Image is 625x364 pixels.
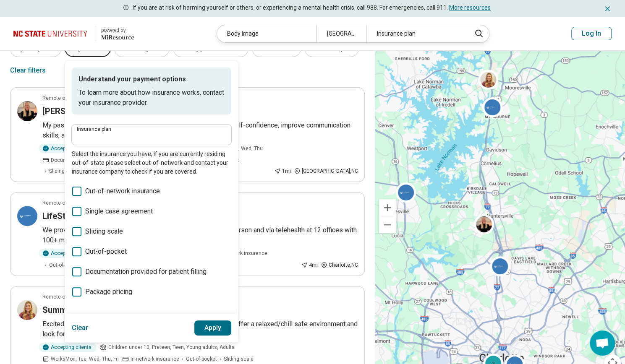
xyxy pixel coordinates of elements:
div: [GEOGRAPHIC_DATA] , NC [294,167,358,175]
button: Apply [194,320,232,335]
h3: Summer [PERSON_NAME] [42,304,143,316]
div: Charlotte , NC [321,261,358,269]
span: Out-of-pocket [49,261,80,269]
span: Package pricing [85,287,132,297]
div: Accepting clients [39,144,97,153]
span: Out-of-pocket [85,247,127,257]
p: Excited to get started with you, I am in this with you and for you! I offer a relaxed/chill safe ... [42,319,358,339]
p: To learn more about how insurance works, contact your insurance provider. [78,88,225,108]
label: Insurance plan [77,127,226,132]
p: My passion is for helping teens, women, and couples grow their self-confidence, improve communica... [42,120,358,140]
a: More resources [449,4,491,11]
span: Sliding scale [224,355,254,363]
h3: LifeStance Health [42,210,111,222]
button: Clear [72,320,89,335]
span: Documentation provided for patient filling [85,267,207,277]
span: Single case agreement [85,206,153,216]
span: Documentation provided for patient filling [51,156,146,164]
button: Zoom out [379,216,396,233]
p: Remote or In-person [42,293,89,301]
a: Open chat [590,330,615,356]
button: Zoom in [379,199,396,216]
div: Accepting clients [39,249,97,258]
span: Children under 10, Preteen, Teen, Young adults, Adults [108,343,235,351]
div: powered by [101,26,134,34]
span: Out-of-pocket [186,355,217,363]
p: We provide comprehensive outpatient mental health services in-person and via telehealth at 12 off... [42,225,358,245]
div: Clear filters [10,60,46,81]
div: [GEOGRAPHIC_DATA], [GEOGRAPHIC_DATA] [316,25,366,42]
p: Remote or In-person [42,199,89,207]
div: Insurance plan [366,25,466,42]
button: Dismiss [603,3,612,13]
span: Sliding scale [49,167,79,175]
img: North Carolina State University [13,23,91,44]
p: Select the insurance you have, if you are currently residing out-of-state please select out-of-ne... [72,150,231,176]
span: In-network insurance [131,355,179,363]
div: 4 mi [301,261,317,269]
span: Works Mon, Tue, Wed, Thu, Fri [51,355,119,363]
p: Remote or In-person [42,94,89,102]
a: North Carolina State University powered by [13,23,134,44]
div: Accepting clients [39,343,97,352]
div: Body Image [217,25,316,42]
span: Sliding scale [85,226,123,237]
div: 1 mi [274,167,290,175]
h3: [PERSON_NAME] [42,105,108,117]
button: Log In [571,27,612,40]
span: Out-of-network insurance [85,186,160,196]
p: If you are at risk of harming yourself or others, or experiencing a mental health crisis, call 98... [133,3,491,12]
span: In-network insurance [219,250,267,257]
p: Understand your payment options [78,74,225,84]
